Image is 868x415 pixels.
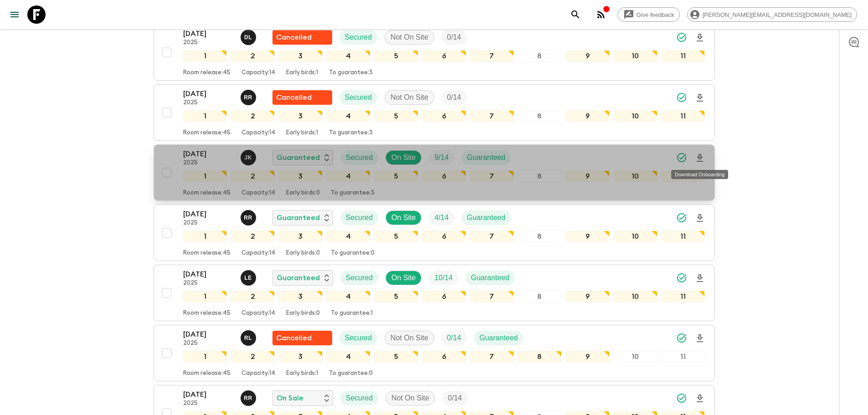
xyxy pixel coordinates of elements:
p: To guarantee: 3 [329,129,373,137]
p: To guarantee: 0 [329,370,373,377]
div: 9 [565,170,610,182]
div: 4 [326,351,370,363]
div: 1 [183,231,227,242]
button: menu [5,5,24,24]
button: RR [241,210,258,225]
div: 7 [470,231,514,242]
div: 1 [183,110,227,122]
p: Not On Site [390,92,428,103]
p: On Sale [277,393,303,404]
div: 10 [613,291,657,302]
div: 8 [518,231,562,242]
div: Flash Pack cancellation [272,331,332,345]
button: LE [241,270,258,286]
button: [DATE]2025Jamie KeenanGuaranteedSecuredOn SiteTrip FillGuaranteed1234567891011Room release:45Capa... [154,144,715,201]
button: [DATE]2025Dylan LeesFlash Pack cancellationSecuredNot On SiteTrip Fill1234567891011Room release:4... [154,24,715,81]
svg: Download Onboarding [694,153,705,164]
p: Capacity: 14 [241,370,275,377]
div: Not On Site [385,391,435,405]
div: 5 [374,50,418,62]
p: Secured [346,272,373,283]
p: 10 / 14 [434,272,452,283]
p: Room release: 45 [183,250,231,257]
p: To guarantee: 3 [329,69,373,77]
p: Secured [346,393,373,404]
p: [DATE] [183,389,233,400]
p: Not On Site [390,32,428,43]
div: Not On Site [385,30,434,45]
div: 7 [470,110,514,122]
div: 8 [518,50,562,62]
span: Dylan Lees [241,32,258,40]
button: JK [241,150,258,165]
p: Not On Site [391,393,429,404]
p: Cancelled [276,333,312,343]
div: Trip Fill [429,150,454,165]
p: To guarantee: 1 [331,310,373,317]
div: Not On Site [385,90,434,105]
svg: Download Onboarding [694,32,705,43]
div: 1 [183,291,227,302]
div: 4 [326,291,370,302]
div: 9 [565,351,610,363]
p: R R [244,395,252,402]
div: Secured [339,30,378,45]
div: Secured [339,331,378,345]
p: Guaranteed [471,272,510,283]
svg: Synced Successfully [676,92,687,103]
div: 1 [183,170,227,182]
p: Guaranteed [467,152,506,163]
p: Guaranteed [467,212,506,223]
div: Flash Pack cancellation [272,30,332,45]
p: Capacity: 14 [241,250,275,257]
p: Early birds: 1 [286,69,318,77]
div: 5 [374,110,418,122]
span: Leslie Edgar [241,273,258,280]
div: 1 [183,50,227,62]
p: 2025 [183,340,233,347]
p: 0 / 14 [447,92,461,103]
svg: Synced Successfully [676,333,687,343]
div: 6 [422,170,466,182]
p: 2025 [183,99,233,107]
div: 11 [661,231,705,242]
button: [DATE]2025Roland RauGuaranteedSecuredOn SiteTrip FillGuaranteed1234567891011Room release:45Capaci... [154,205,715,261]
p: On Site [391,152,416,163]
p: 0 / 14 [447,32,461,43]
div: 8 [518,170,562,182]
p: Early birds: 0 [286,310,320,317]
p: J K [244,154,252,161]
div: 3 [278,351,323,363]
div: 3 [278,291,323,302]
p: Capacity: 14 [241,310,275,317]
p: Room release: 45 [183,310,231,317]
div: 6 [422,291,466,302]
div: 2 [231,50,275,62]
div: 9 [565,50,610,62]
div: On Site [385,210,421,225]
p: Secured [346,212,373,223]
div: Flash Pack cancellation [272,90,332,105]
div: 5 [374,170,418,182]
div: 5 [374,231,418,242]
button: RR [241,390,258,406]
div: [PERSON_NAME][EMAIL_ADDRESS][DOMAIN_NAME] [687,7,857,22]
div: 5 [374,291,418,302]
p: 4 / 14 [434,212,448,223]
div: 4 [326,231,370,242]
p: 9 / 14 [434,152,448,163]
div: 3 [278,231,323,242]
p: [DATE] [183,28,233,39]
p: Early birds: 0 [286,190,320,197]
p: On Site [391,272,416,283]
span: Roland Rau [241,213,258,220]
p: 2025 [183,400,233,407]
p: 0 / 14 [447,333,461,343]
p: To guarantee: 0 [331,250,375,257]
p: Early birds: 0 [286,250,320,257]
p: Guaranteed [277,212,320,223]
p: To guarantee: 3 [331,190,375,197]
svg: Download Onboarding [694,273,705,284]
div: 10 [613,351,657,363]
div: 10 [613,170,657,182]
